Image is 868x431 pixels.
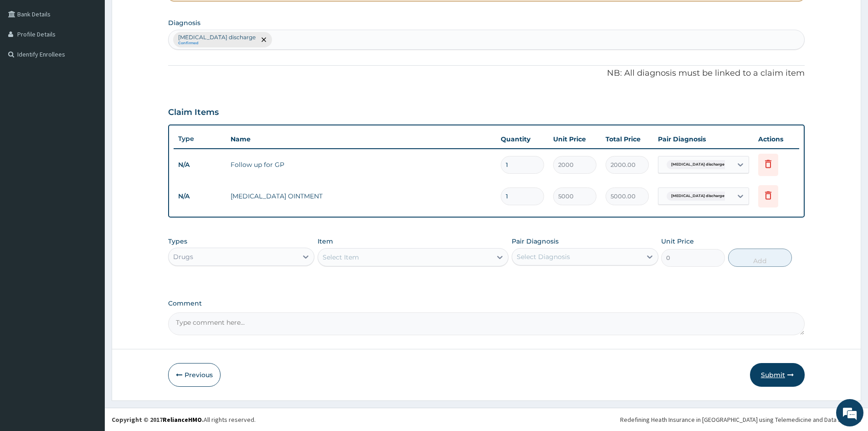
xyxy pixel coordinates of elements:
small: Confirmed [178,41,256,46]
td: N/A [174,156,226,173]
th: Name [226,130,496,148]
a: RelianceHMO [163,415,202,424]
span: We're online! [53,115,126,207]
p: [MEDICAL_DATA] discharge [178,34,256,41]
span: remove selection option [260,36,268,44]
th: Actions [754,130,799,148]
strong: Copyright © 2017 . [112,415,204,424]
th: Total Price [601,130,653,148]
label: Comment [168,300,805,307]
td: [MEDICAL_DATA] OINTMENT [226,187,496,205]
img: d_794563401_company_1708531726252_794563401 [17,46,37,68]
label: Diagnosis [168,18,200,27]
div: Chat with us now [47,51,153,63]
div: Select Item [323,253,359,262]
label: Item [318,237,333,246]
label: Pair Diagnosis [512,237,559,246]
div: Redefining Heath Insurance in [GEOGRAPHIC_DATA] using Telemedicine and Data Science! [620,415,861,424]
div: Minimize live chat window [149,5,171,26]
p: NB: All diagnosis must be linked to a claim item [168,68,805,79]
span: [MEDICAL_DATA] discharge [667,192,729,201]
label: Unit Price [661,237,694,246]
div: Drugs [173,252,193,261]
td: Follow up for GP [226,156,496,174]
span: [MEDICAL_DATA] discharge [667,160,729,169]
th: Pair Diagnosis [653,130,754,148]
td: N/A [174,188,226,205]
th: Type [174,130,226,147]
textarea: Type your message and hit 'Enter' [5,249,174,281]
button: Add [728,249,792,267]
h3: Claim Items [168,108,219,118]
label: Types [168,238,187,245]
button: Submit [750,363,805,387]
footer: All rights reserved. [105,408,868,431]
button: Previous [168,363,221,387]
th: Quantity [496,130,549,148]
div: Select Diagnosis [517,252,570,261]
th: Unit Price [549,130,601,148]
